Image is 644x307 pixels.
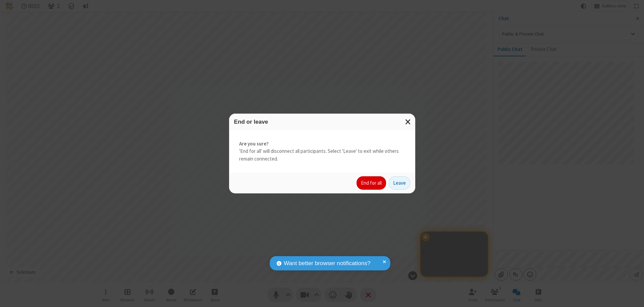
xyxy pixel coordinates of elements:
strong: Are you sure? [239,140,405,148]
div: 'End for all' will disconnect all participants. Select 'Leave' to exit while others remain connec... [229,130,415,173]
h3: End or leave [234,119,410,125]
button: Close modal [401,114,415,130]
button: End for all [357,176,386,190]
span: Want better browser notifications? [284,259,370,268]
button: Leave [389,176,410,190]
